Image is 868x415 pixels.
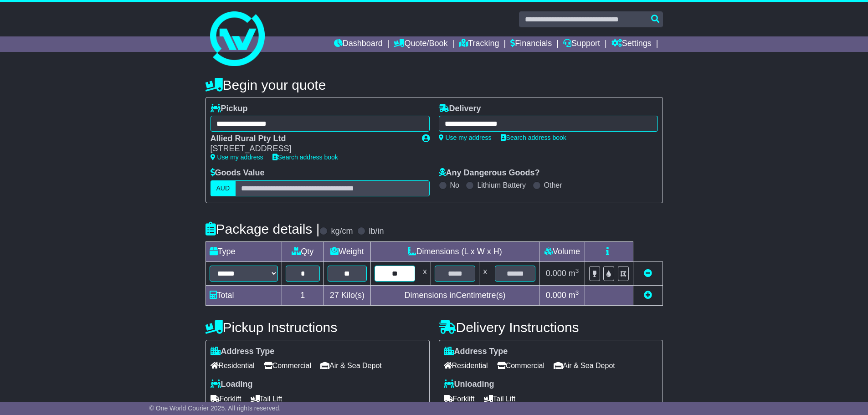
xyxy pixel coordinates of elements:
[282,241,324,261] td: Qty
[510,36,552,52] a: Financials
[439,134,492,141] a: Use my address
[419,261,431,285] td: x
[546,269,566,278] span: 0.000
[539,241,585,261] td: Volume
[569,269,579,278] span: m
[575,289,579,296] sup: 3
[611,36,652,52] a: Settings
[205,320,430,335] h4: Pickup Instructions
[211,104,248,114] label: Pickup
[439,168,540,178] label: Any Dangerous Goods?
[370,285,539,305] td: Dimensions in Centimetre(s)
[444,392,475,406] span: Forklift
[272,154,338,161] a: Search address book
[554,359,615,373] span: Air & Sea Depot
[211,144,413,154] div: [STREET_ADDRESS]
[149,405,281,412] span: © One World Courier 2025. All rights reserved.
[205,221,320,236] h4: Package details |
[439,104,481,114] label: Delivery
[444,347,508,357] label: Address Type
[444,379,494,389] label: Unloading
[324,285,371,305] td: Kilo(s)
[575,267,579,274] sup: 3
[644,291,652,300] a: Add new item
[205,285,282,305] td: Total
[497,359,544,373] span: Commercial
[211,134,413,144] div: Allied Rural Pty Ltd
[644,269,652,278] a: Remove this item
[369,226,384,236] label: lb/in
[450,181,459,190] label: No
[563,36,600,52] a: Support
[211,180,236,196] label: AUD
[439,320,663,335] h4: Delivery Instructions
[459,36,499,52] a: Tracking
[546,291,566,300] span: 0.000
[334,36,383,52] a: Dashboard
[444,359,488,373] span: Residential
[211,168,265,178] label: Goods Value
[211,347,275,357] label: Address Type
[394,36,447,52] a: Quote/Book
[211,154,263,161] a: Use my address
[205,241,282,261] td: Type
[479,261,491,285] td: x
[331,226,353,236] label: kg/cm
[205,77,663,92] h4: Begin your quote
[544,181,562,190] label: Other
[211,392,241,406] span: Forklift
[370,241,539,261] td: Dimensions (L x W x H)
[211,379,253,389] label: Loading
[501,134,566,141] a: Search address book
[477,181,526,190] label: Lithium Battery
[320,359,382,373] span: Air & Sea Depot
[330,291,339,300] span: 27
[264,359,311,373] span: Commercial
[569,291,579,300] span: m
[211,359,255,373] span: Residential
[484,392,516,406] span: Tail Lift
[324,241,371,261] td: Weight
[282,285,324,305] td: 1
[251,392,282,406] span: Tail Lift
